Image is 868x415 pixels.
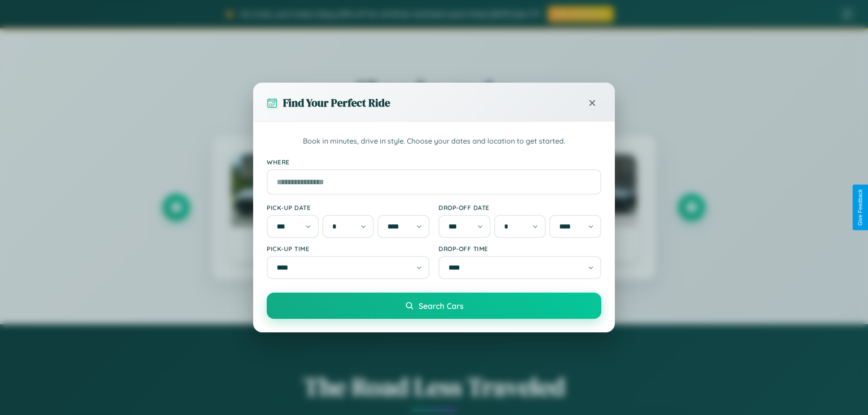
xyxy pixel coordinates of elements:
[283,95,390,110] h3: Find Your Perfect Ride
[419,301,463,311] span: Search Cars
[267,293,601,319] button: Search Cars
[267,245,429,252] label: Pick-up Time
[439,245,601,252] label: Drop-off Time
[267,204,429,211] label: Pick-up Date
[267,135,601,147] p: Book in minutes, drive in style. Choose your dates and location to get started.
[267,158,601,166] label: Where
[439,204,601,211] label: Drop-off Date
